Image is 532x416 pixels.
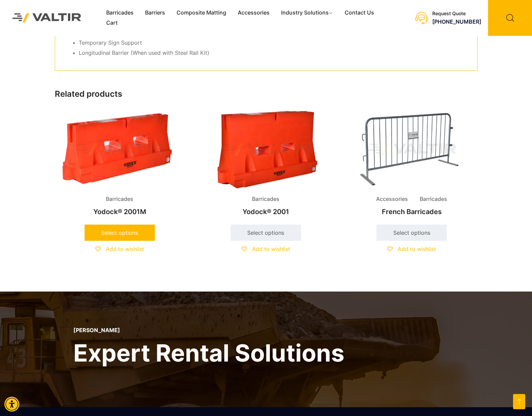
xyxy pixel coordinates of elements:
p: [PERSON_NAME] [73,327,344,333]
a: Accessories BarricadesFrench Barricades [347,111,477,219]
a: Select options for “French Barricades” [376,225,447,241]
a: Cart [100,18,123,28]
h2: Related products [55,89,478,99]
img: Valtir Rentals [5,6,89,30]
li: Longitudinal Barrier (When used with Steel Rail Kit) [79,48,467,58]
span: Barricades [247,194,284,204]
h2: French Barricades [347,204,477,219]
a: Add to wishlist [95,246,144,252]
a: Contact Us [339,8,380,18]
div: Accessibility Menu [4,397,19,412]
h2: Expert Rental Solutions [73,338,344,368]
h2: Yodock® 2001 [201,204,330,219]
a: Add to wishlist [387,246,436,252]
a: Barriers [139,8,171,18]
a: Composite Matting [171,8,232,18]
li: Temporary Sign Support [79,38,467,48]
span: Add to wishlist [252,246,290,252]
span: Add to wishlist [398,246,436,252]
span: Barricades [415,194,452,204]
a: call (888) 496-3625 [432,18,481,25]
span: Barricades [101,194,138,204]
img: Barricades [201,111,330,189]
a: Select options for “Yodock® 2001M” [85,225,155,241]
span: Accessories [371,194,413,204]
a: BarricadesYodock® 2001 [201,111,330,219]
a: Barricades [100,8,139,18]
img: An orange traffic barrier with cutouts, labeled "YODOCK," designed for road safety and delineation. [55,111,185,189]
a: Select options for “Yodock® 2001” [231,225,301,241]
a: Accessories [232,8,275,18]
a: Add to wishlist [241,246,290,252]
a: Open this option [513,394,525,409]
a: BarricadesYodock® 2001M [55,111,185,219]
div: Request Quote [432,11,481,17]
h2: Yodock® 2001M [55,204,185,219]
img: A metal barricade with vertical bars and a sign labeled "VALTIR" in the center. [347,111,477,189]
span: Add to wishlist [106,246,144,252]
a: Industry Solutions [275,8,339,18]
